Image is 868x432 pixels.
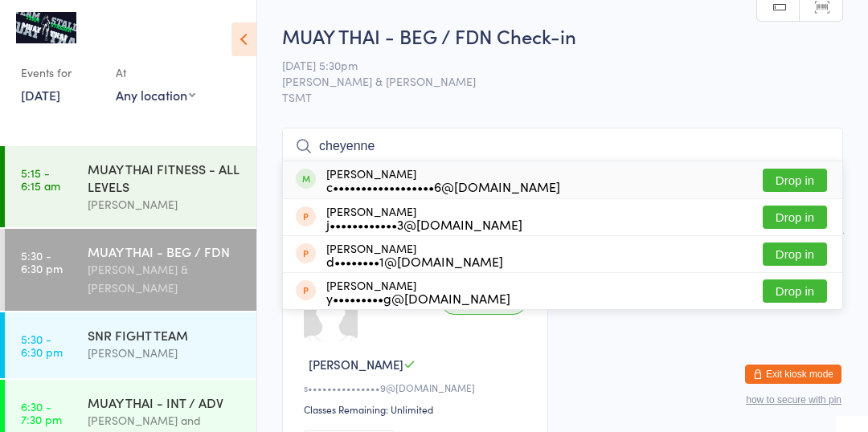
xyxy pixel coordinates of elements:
[116,59,195,86] div: At
[282,57,818,73] span: [DATE] 5:30pm
[326,218,522,230] div: j••••••••••••3@[DOMAIN_NAME]
[763,206,827,229] button: Drop in
[88,393,243,411] div: MUAY THAI - INT / ADV
[21,332,63,358] time: 5:30 - 6:30 pm
[746,394,841,406] button: how to secure with pin
[88,160,243,195] div: MUAY THAI FITNESS - ALL LEVELS
[326,180,560,193] div: c••••••••••••••••••6@[DOMAIN_NAME]
[88,344,243,362] div: [PERSON_NAME]
[326,255,503,267] div: d••••••••1@[DOMAIN_NAME]
[326,167,560,193] div: [PERSON_NAME]
[745,365,841,384] button: Exit kiosk mode
[326,279,510,304] div: [PERSON_NAME]
[88,242,243,260] div: MUAY THAI - BEG / FDN
[21,86,60,104] a: [DATE]
[763,242,827,266] button: Drop in
[282,128,843,165] input: Search
[282,73,818,89] span: [PERSON_NAME] & [PERSON_NAME]
[326,205,522,230] div: [PERSON_NAME]
[16,12,76,43] img: Team Stalder Muay Thai
[304,381,531,394] div: s•••••••••••••••9@[DOMAIN_NAME]
[88,326,243,344] div: SNR FIGHT TEAM
[88,195,243,214] div: [PERSON_NAME]
[282,89,843,105] span: TSMT
[116,86,195,104] div: Any location
[304,402,531,416] div: Classes Remaining: Unlimited
[5,312,256,378] a: 5:30 -6:30 pmSNR FIGHT TEAM[PERSON_NAME]
[326,291,510,304] div: y•••••••••g@[DOMAIN_NAME]
[21,166,60,192] time: 5:15 - 6:15 am
[5,229,256,311] a: 5:30 -6:30 pmMUAY THAI - BEG / FDN[PERSON_NAME] & [PERSON_NAME]
[21,400,62,426] time: 6:30 - 7:30 pm
[88,260,243,297] div: [PERSON_NAME] & [PERSON_NAME]
[326,242,503,267] div: [PERSON_NAME]
[763,279,827,303] button: Drop in
[309,356,403,373] span: [PERSON_NAME]
[5,146,256,227] a: 5:15 -6:15 amMUAY THAI FITNESS - ALL LEVELS[PERSON_NAME]
[21,249,63,275] time: 5:30 - 6:30 pm
[763,169,827,192] button: Drop in
[282,22,843,49] h2: MUAY THAI - BEG / FDN Check-in
[21,59,100,86] div: Events for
